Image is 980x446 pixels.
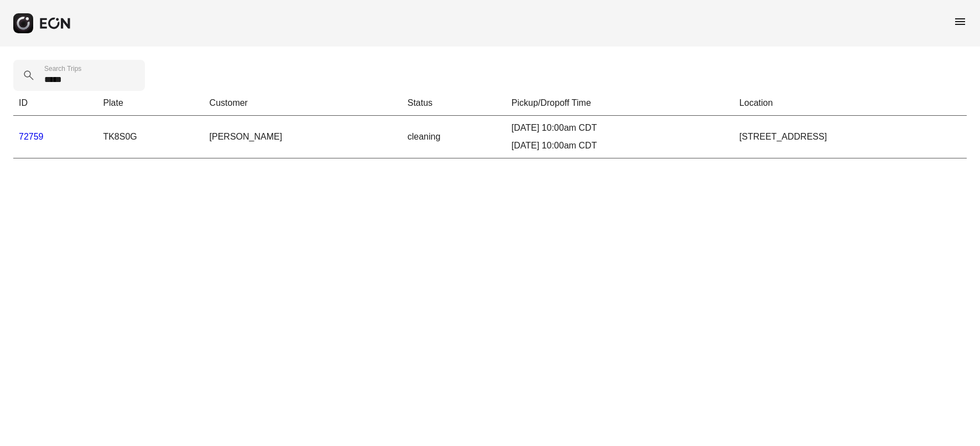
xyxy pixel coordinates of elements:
[953,15,967,28] span: menu
[44,64,81,73] label: Search Trips
[97,116,204,158] td: TK8S0G
[402,116,506,158] td: cleaning
[734,116,967,158] td: [STREET_ADDRESS]
[204,91,402,116] th: Customer
[19,132,44,141] a: 72759
[402,91,506,116] th: Status
[506,91,734,116] th: Pickup/Dropoff Time
[512,121,728,135] div: [DATE] 10:00am CDT
[512,139,728,152] div: [DATE] 10:00am CDT
[204,116,402,158] td: [PERSON_NAME]
[97,91,204,116] th: Plate
[734,91,967,116] th: Location
[13,91,97,116] th: ID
